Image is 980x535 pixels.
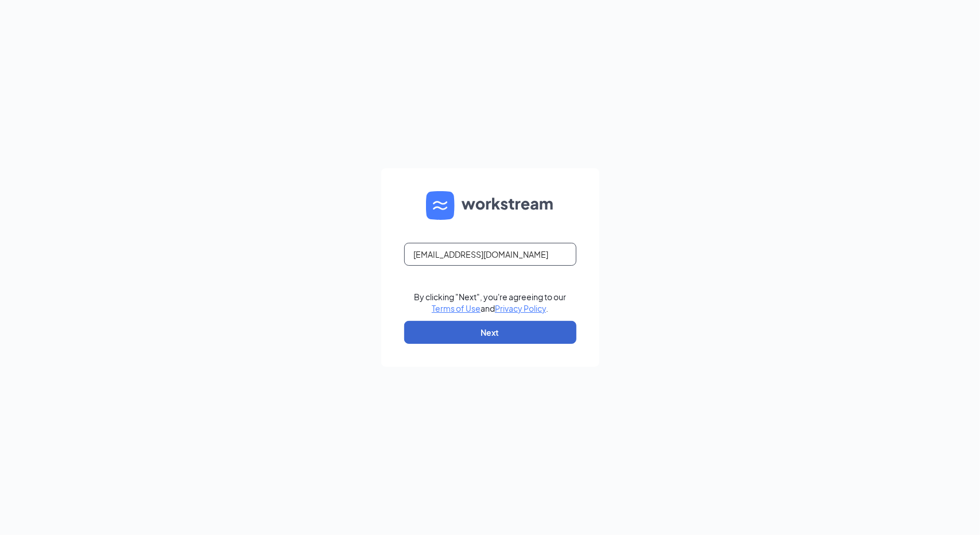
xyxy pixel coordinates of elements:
a: Privacy Policy [495,303,546,313]
input: Email [404,243,576,266]
button: Next [404,321,576,344]
div: By clicking "Next", you're agreeing to our and . [414,291,566,314]
img: WS logo and Workstream text [426,191,555,220]
a: Terms of Use [432,303,481,313]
